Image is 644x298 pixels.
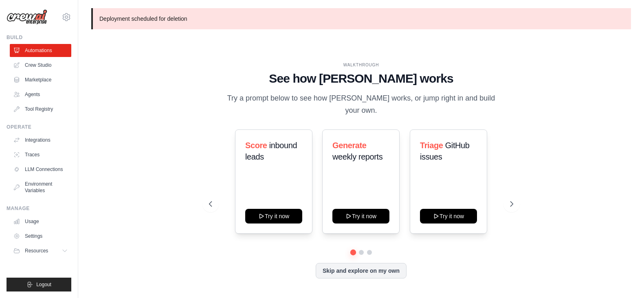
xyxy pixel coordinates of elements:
span: weekly reports [332,152,382,161]
a: Traces [10,148,71,161]
button: Try it now [245,209,302,223]
span: Generate [332,141,367,150]
div: Manage [7,205,71,212]
h1: See how [PERSON_NAME] works [209,71,513,86]
span: Resources [25,248,48,254]
button: Try it now [420,209,477,223]
a: Tool Registry [10,103,71,116]
span: Score [245,141,267,150]
img: Logo [7,9,47,25]
span: GitHub issues [420,141,470,161]
a: Agents [10,88,71,101]
button: Skip and explore on my own [316,263,407,278]
div: Build [7,34,71,41]
a: Marketplace [10,73,71,86]
a: Settings [10,230,71,243]
span: inbound leads [245,141,297,161]
button: Logout [7,278,71,291]
a: Usage [10,215,71,228]
span: Logout [36,281,51,288]
a: Environment Variables [10,177,71,197]
a: Crew Studio [10,59,71,72]
div: WALKTHROUGH [209,62,513,68]
a: LLM Connections [10,163,71,176]
p: Try a prompt below to see how [PERSON_NAME] works, or jump right in and build your own. [224,92,498,116]
a: Automations [10,44,71,57]
p: Deployment scheduled for deletion [91,8,631,29]
a: Integrations [10,134,71,147]
span: Triage [420,141,443,150]
button: Resources [10,244,71,257]
div: Operate [7,124,71,130]
button: Try it now [332,209,389,223]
